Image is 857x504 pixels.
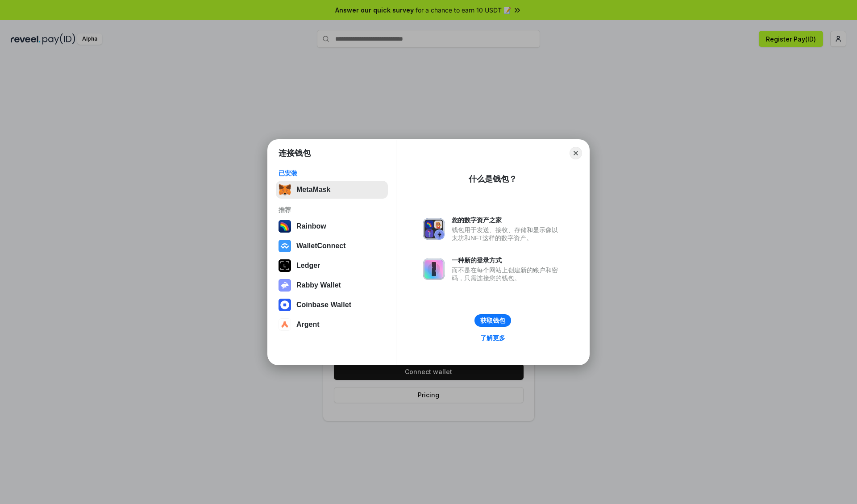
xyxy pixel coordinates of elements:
[452,226,562,242] div: 钱包用于发送、接收、存储和显示像以太坊和NFT这样的数字资产。
[279,299,291,311] img: svg+xml,%3Csvg%20width%3D%2228%22%20height%3D%2228%22%20viewBox%3D%220%200%2028%2028%22%20fill%3D...
[279,169,385,177] div: 已安装
[279,148,311,158] h1: 连接钱包
[469,174,517,184] div: 什么是钱包？
[276,217,388,235] button: Rainbow
[452,256,562,264] div: 一种新的登录方式
[296,222,326,230] div: Rainbow
[423,218,445,240] img: svg+xml,%3Csvg%20xmlns%3D%22http%3A%2F%2Fwww.w3.org%2F2000%2Fsvg%22%20fill%3D%22none%22%20viewBox...
[452,216,562,224] div: 您的数字资产之家
[296,186,330,194] div: MetaMask
[279,183,291,196] img: svg+xml,%3Csvg%20fill%3D%22none%22%20height%3D%2233%22%20viewBox%3D%220%200%2035%2033%22%20width%...
[423,258,445,280] img: svg+xml,%3Csvg%20xmlns%3D%22http%3A%2F%2Fwww.w3.org%2F2000%2Fsvg%22%20fill%3D%22none%22%20viewBox...
[480,334,505,342] div: 了解更多
[276,257,388,275] button: Ledger
[475,332,511,344] a: 了解更多
[279,220,291,233] img: svg+xml,%3Csvg%20width%3D%22120%22%20height%3D%22120%22%20viewBox%3D%220%200%20120%20120%22%20fil...
[279,240,291,252] img: svg+xml,%3Csvg%20width%3D%2228%22%20height%3D%2228%22%20viewBox%3D%220%200%2028%2028%22%20fill%3D...
[279,279,291,292] img: svg+xml,%3Csvg%20xmlns%3D%22http%3A%2F%2Fwww.w3.org%2F2000%2Fsvg%22%20fill%3D%22none%22%20viewBox...
[279,259,291,272] img: svg+xml,%3Csvg%20xmlns%3D%22http%3A%2F%2Fwww.w3.org%2F2000%2Fsvg%22%20width%3D%2228%22%20height%3...
[480,317,505,325] div: 获取钱包
[452,266,562,282] div: 而不是在每个网站上创建新的账户和密码，只需连接您的钱包。
[296,301,351,309] div: Coinbase Wallet
[279,206,385,214] div: 推荐
[296,321,320,329] div: Argent
[279,318,291,331] img: svg+xml,%3Csvg%20width%3D%2228%22%20height%3D%2228%22%20viewBox%3D%220%200%2028%2028%22%20fill%3D...
[276,316,388,333] button: Argent
[296,281,341,289] div: Rabby Wallet
[570,147,582,159] button: Close
[296,242,346,250] div: WalletConnect
[276,237,388,255] button: WalletConnect
[296,262,320,270] div: Ledger
[474,314,511,327] button: 获取钱包
[276,296,388,314] button: Coinbase Wallet
[276,181,388,199] button: MetaMask
[276,276,388,294] button: Rabby Wallet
